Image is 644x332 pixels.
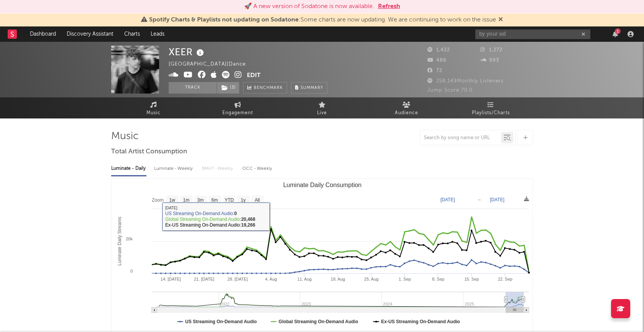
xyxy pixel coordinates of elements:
text: 11. Aug [297,277,312,281]
input: Search by song name or URL [420,135,501,141]
button: Refresh [378,2,400,11]
a: Charts [119,26,145,42]
span: 258,149 Monthly Listeners [427,79,504,84]
div: [GEOGRAPHIC_DATA] | Dance [169,60,255,69]
span: Playlists/Charts [472,108,510,118]
span: Total Artist Consumption [111,147,187,156]
text: 21. [DATE] [194,277,214,281]
text: 1w [169,197,176,203]
text: 15. Sep [464,277,479,281]
text: 14. [DATE] [161,277,181,281]
span: : Some charts are now updating. We are continuing to work on the issue [149,17,496,23]
a: Playlists/Charts [449,97,533,118]
input: Search for artists [475,30,590,39]
text: 25. Aug [364,277,378,281]
text: 0 [130,269,133,273]
text: Zoom [152,197,164,203]
text: 1. Sep [399,277,411,281]
a: Leads [145,26,170,42]
a: Audience [364,97,449,118]
text: 1m [183,197,190,203]
text: → [477,197,481,202]
span: Music [146,108,161,118]
text: [DATE] [440,197,455,202]
span: Dismiss [498,17,503,23]
button: Summary [291,82,327,94]
div: Luminate - Daily [111,162,146,175]
div: Luminate - Weekly [154,162,194,175]
text: Ex-US Streaming On-Demand Audio [381,319,460,324]
a: Engagement [195,97,280,118]
button: 1 [613,31,618,37]
text: [DATE] [490,197,504,202]
text: Global Streaming On-Demand Audio [279,319,358,324]
text: 20k [126,237,133,241]
span: Benchmark [254,84,283,93]
a: Music [111,97,195,118]
text: 22. Sep [498,277,513,281]
span: Jump Score: 70.0 [427,88,473,93]
text: 8. Sep [432,277,444,281]
text: Luminate Daily Consumption [283,182,362,188]
a: Dashboard [25,26,61,42]
span: ( 3 ) [217,82,240,94]
a: Live [280,97,364,118]
button: (3) [217,82,239,94]
span: 993 [480,58,499,63]
span: Spotify Charts & Playlists not updating on Sodatone [149,17,299,23]
text: YTD [225,197,234,203]
a: Benchmark [243,82,287,94]
text: 6m [212,197,218,203]
text: 28. [DATE] [227,277,248,281]
span: Engagement [222,108,253,118]
div: 🚀 A new version of Sodatone is now available. [244,2,374,11]
span: 1,422 [427,48,450,53]
span: Audience [395,108,418,118]
text: All [255,197,260,203]
div: OCC - Weekly [242,162,273,175]
text: 1y [241,197,246,203]
button: Edit [247,71,261,81]
text: 18. Aug [331,277,345,281]
span: 1,272 [480,48,503,53]
text: US Streaming On-Demand Audio [185,319,257,324]
a: Discovery Assistant [61,26,119,42]
div: XEER [169,46,206,58]
text: Luminate Daily Streams [117,217,122,265]
text: 3m [197,197,204,203]
div: 1 [615,28,621,34]
span: 486 [427,58,447,63]
span: Summary [301,86,323,90]
text: 4. Aug [265,277,277,281]
svg: Luminate Daily Consumption [112,179,533,332]
span: 72 [427,68,442,73]
button: Track [169,82,217,94]
span: Live [317,108,327,118]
